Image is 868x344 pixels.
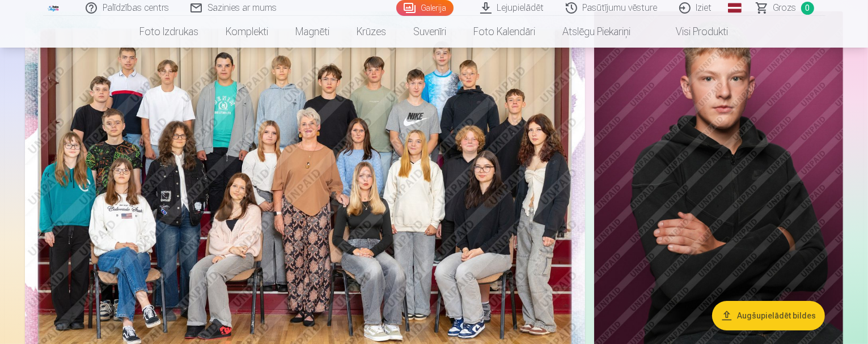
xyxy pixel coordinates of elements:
[126,16,213,48] a: Foto izdrukas
[213,16,282,48] a: Komplekti
[773,1,797,15] span: Grozs
[282,16,344,48] a: Magnēti
[549,16,645,48] a: Atslēgu piekariņi
[344,16,400,48] a: Krūzes
[801,2,814,15] span: 0
[712,301,825,330] button: Augšupielādēt bildes
[48,5,60,11] img: /fa1
[460,16,549,48] a: Foto kalendāri
[400,16,460,48] a: Suvenīri
[645,16,742,48] a: Visi produkti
